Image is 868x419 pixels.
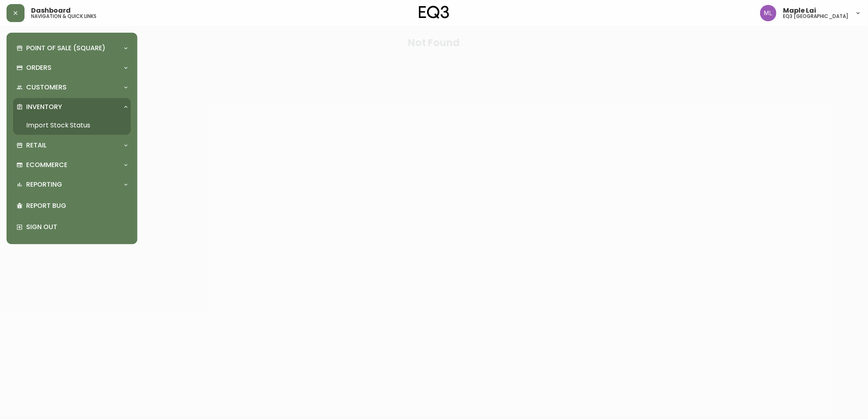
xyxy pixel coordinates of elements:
[26,103,62,111] p: Inventory
[26,180,62,189] p: Reporting
[26,141,47,150] p: Retail
[31,7,71,14] span: Dashboard
[13,98,131,116] div: Inventory
[26,44,105,53] p: Point of Sale (Square)
[26,160,67,169] p: Ecommerce
[31,14,96,19] h5: navigation & quick links
[13,116,131,135] a: Import Stock Status
[13,59,131,77] div: Orders
[26,223,128,232] p: Sign Out
[13,176,131,194] div: Reporting
[26,63,51,72] p: Orders
[13,195,131,216] div: Report Bug
[419,6,449,19] img: logo
[783,14,848,19] h5: eq3 [GEOGRAPHIC_DATA]
[760,5,776,21] img: 61e28cffcf8cc9f4e300d877dd684943
[13,156,131,174] div: Ecommerce
[13,216,131,238] div: Sign Out
[26,201,128,210] p: Report Bug
[13,39,131,57] div: Point of Sale (Square)
[13,136,131,154] div: Retail
[783,7,816,14] span: Maple Lai
[13,78,131,96] div: Customers
[26,83,67,92] p: Customers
